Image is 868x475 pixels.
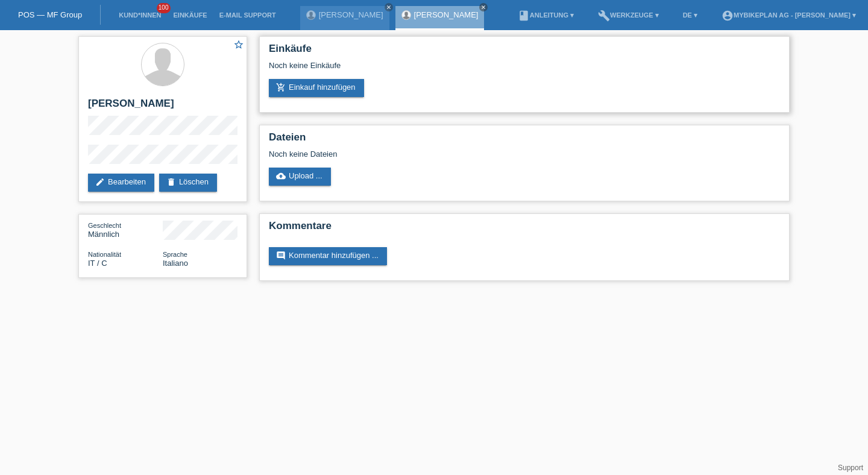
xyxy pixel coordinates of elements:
[414,10,479,19] a: [PERSON_NAME]
[88,98,237,116] h2: [PERSON_NAME]
[159,174,217,192] a: deleteLöschen
[213,11,282,19] a: E-Mail Support
[163,259,188,268] span: Italiano
[677,11,703,19] a: DE ▾
[276,83,286,92] i: add_shopping_cart
[269,149,637,159] div: Noch keine Dateien
[88,222,121,229] span: Geschlecht
[512,11,580,19] a: bookAnleitung ▾
[88,251,121,258] span: Nationalität
[518,10,530,22] i: book
[598,10,610,22] i: build
[163,251,187,258] span: Sprache
[269,79,364,97] a: add_shopping_cartEinkauf hinzufügen
[18,10,82,19] a: POS — MF Group
[88,221,163,239] div: Männlich
[386,4,392,10] i: close
[269,61,780,79] div: Noch keine Einkäufe
[592,11,665,19] a: buildWerkzeuge ▾
[269,247,387,265] a: commentKommentar hinzufügen ...
[233,39,244,50] i: star_border
[95,177,105,187] i: edit
[88,174,154,192] a: editBearbeiten
[269,131,780,149] h2: Dateien
[385,3,393,11] a: close
[166,177,176,187] i: delete
[113,11,167,19] a: Kund*innen
[157,3,171,13] span: 100
[276,251,286,260] i: comment
[319,10,383,19] a: [PERSON_NAME]
[479,3,488,11] a: close
[276,171,286,181] i: cloud_upload
[88,259,107,268] span: Italien / C / 19.04.2002
[269,43,780,61] h2: Einkäufe
[269,168,331,186] a: cloud_uploadUpload ...
[722,10,734,22] i: account_circle
[838,464,863,472] a: Support
[167,11,213,19] a: Einkäufe
[480,4,486,10] i: close
[233,39,244,52] a: star_border
[715,11,862,19] a: account_circleMybikeplan AG - [PERSON_NAME] ▾
[269,220,780,238] h2: Kommentare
